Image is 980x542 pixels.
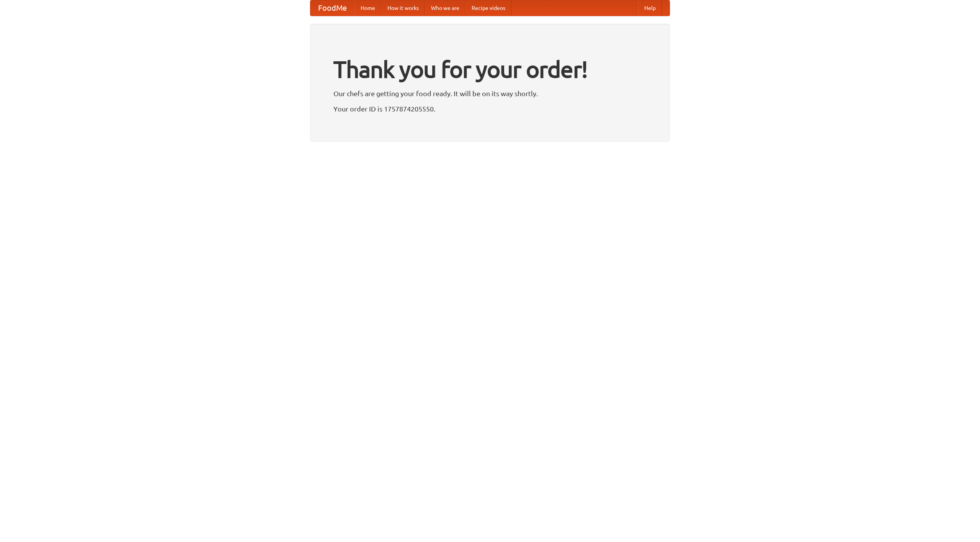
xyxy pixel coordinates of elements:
a: Help [638,0,662,16]
a: Who we are [425,0,465,16]
a: How it works [381,0,425,16]
p: Your order ID is 1757874205550. [333,103,647,115]
p: Our chefs are getting your food ready. It will be on its way shortly. [333,88,647,99]
a: Recipe videos [465,0,511,16]
a: FoodMe [310,0,354,16]
h1: Thank you for your order! [333,51,647,88]
a: Home [354,0,381,16]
